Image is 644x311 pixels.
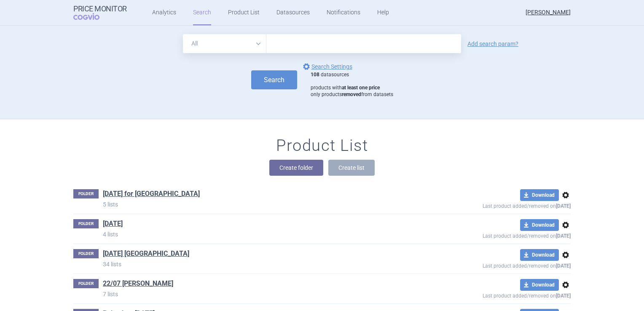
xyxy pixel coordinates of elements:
p: 7 lists [103,290,421,298]
a: [DATE] for [GEOGRAPHIC_DATA] [103,189,200,198]
p: Last product added/removed on [421,231,571,239]
button: Create folder [269,160,323,176]
p: FOLDER [73,249,99,258]
p: 4 lists [103,230,421,239]
p: 34 lists [103,260,421,268]
a: [DATE] [103,219,123,228]
a: [DATE] [GEOGRAPHIC_DATA] [103,249,189,258]
h1: 16/01/2025 [103,219,123,230]
h1: Product List [276,136,368,155]
button: Search [251,70,297,89]
h1: 22/07 DANA [103,279,173,290]
p: FOLDER [73,219,99,228]
strong: [DATE] [556,263,571,269]
p: Last product added/removed on [421,201,571,209]
p: Last product added/removed on [421,261,571,269]
strong: at least one price [342,85,380,91]
a: Price MonitorCOGVIO [73,5,127,21]
button: Download [520,249,559,261]
button: Download [520,219,559,231]
strong: [DATE] [556,233,571,239]
div: datasources products with only products from datasets [311,72,393,98]
p: FOLDER [73,189,99,198]
strong: removed [342,91,361,97]
a: Add search param? [467,41,518,47]
strong: [DATE] [556,293,571,299]
button: Download [520,279,559,291]
span: COGVIO [73,13,111,20]
strong: 108 [311,72,319,78]
p: 5 lists [103,200,421,209]
a: Search Settings [301,62,352,72]
strong: [DATE] [556,203,571,209]
p: FOLDER [73,279,99,288]
h1: 17/07/2025 Beksultan [103,249,189,260]
button: Create list [328,160,375,176]
p: Last product added/removed on [421,291,571,299]
a: 22/07 [PERSON_NAME] [103,279,173,288]
button: Download [520,189,559,201]
h1: 09/09/2025 for Beksultan [103,189,200,200]
strong: Price Monitor [73,5,127,13]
